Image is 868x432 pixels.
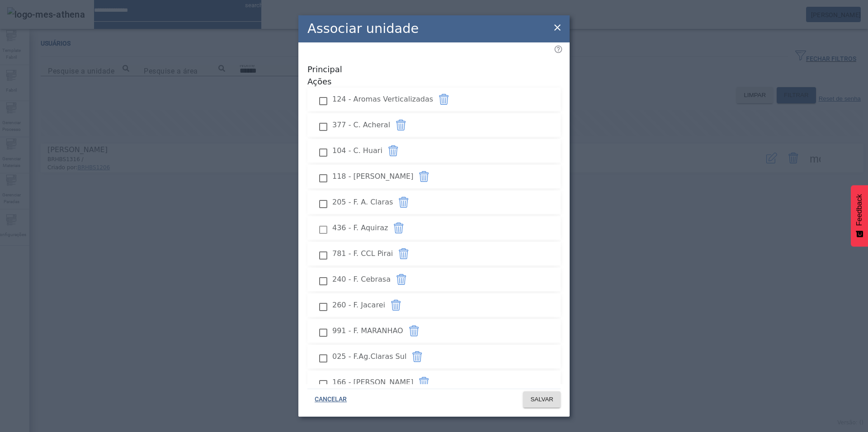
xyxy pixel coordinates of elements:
[332,351,406,362] span: 025 - F.Ag.Claras Sul
[307,75,561,88] span: Ações
[332,145,382,156] span: 104 - C. Huari
[315,395,347,404] span: CANCELAR
[332,248,393,259] span: 781 - F. CCL Pirai
[307,63,561,75] span: Principal
[307,19,419,38] h2: Associar unidade
[332,377,413,388] span: 166 - [PERSON_NAME]
[332,94,433,105] span: 124 - Aromas Verticalizadas
[332,171,413,182] span: 118 - [PERSON_NAME]
[332,300,385,311] span: 260 - F. Jacarei
[530,395,553,404] span: SALVAR
[332,274,391,285] span: 240 - F. Cebrasa
[851,185,868,246] button: Feedback - Mostrar pesquisa
[855,194,863,226] span: Feedback
[332,223,388,233] span: 436 - F. Aquiraz
[307,391,354,408] button: CANCELAR
[523,391,561,408] button: SALVAR
[332,325,403,336] span: 991 - F. MARANHAO
[332,197,393,208] span: 205 - F. A. Claras
[332,120,390,130] span: 377 - C. Acheral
